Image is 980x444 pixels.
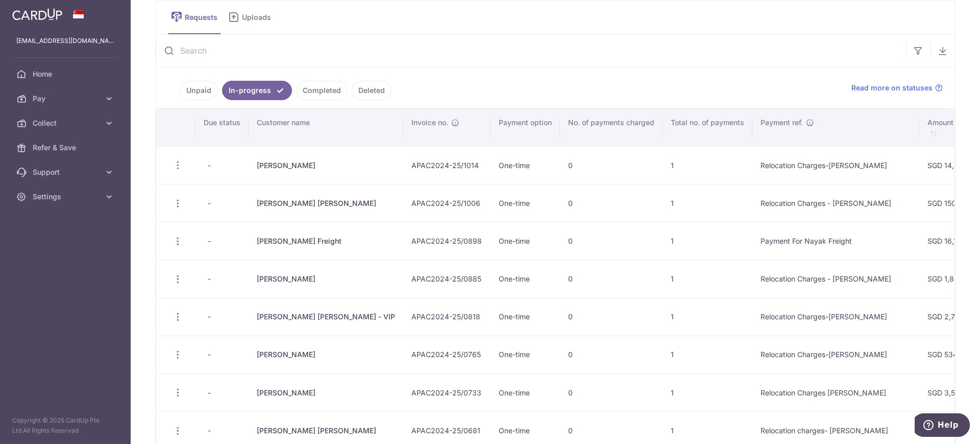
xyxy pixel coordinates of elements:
[204,196,215,211] span: -
[249,184,403,222] td: [PERSON_NAME] [PERSON_NAME]
[204,424,215,438] span: -
[663,373,752,411] td: 1
[663,184,752,222] td: 1
[915,413,970,439] iframe: Opens a widget where you can find more information
[204,158,215,173] span: -
[33,167,100,177] span: Support
[491,222,560,260] td: One-time
[752,298,919,336] td: Relocation Charges-[PERSON_NAME]
[491,109,560,146] th: Payment option
[927,118,968,128] span: Amount due
[204,347,215,362] span: -
[560,184,663,222] td: 0
[663,222,752,260] td: 1
[249,336,403,373] td: [PERSON_NAME]
[403,373,491,411] td: APAC2024-25/0733
[499,118,552,128] span: Payment option
[403,109,491,146] th: Invoice no.
[204,310,215,324] span: -
[249,109,403,146] th: Customer name
[33,143,100,153] span: Refer & Save
[225,1,278,34] a: Uploads
[249,298,403,336] td: [PERSON_NAME] [PERSON_NAME] - VIP
[411,118,448,128] span: Invoice no.
[403,184,491,222] td: APAC2024-25/1006
[663,260,752,298] td: 1
[560,336,663,373] td: 0
[403,298,491,336] td: APAC2024-25/0818
[560,146,663,184] td: 0
[33,118,100,128] span: Collect
[23,7,44,16] span: Help
[204,386,215,400] span: -
[851,83,933,93] span: Read more on statuses
[222,81,292,100] a: In-progress
[663,109,752,146] th: Total no. of payments
[560,222,663,260] td: 0
[249,222,403,260] td: [PERSON_NAME] Freight
[560,373,663,411] td: 0
[663,336,752,373] td: 1
[752,184,919,222] td: Relocation Charges - [PERSON_NAME]
[296,81,348,100] a: Completed
[560,260,663,298] td: 0
[671,118,744,128] span: Total no. of payments
[491,146,560,184] td: One-time
[752,260,919,298] td: Relocation Charges - [PERSON_NAME]
[403,222,491,260] td: APAC2024-25/0898
[242,12,278,22] span: Uploads
[249,260,403,298] td: [PERSON_NAME]
[33,94,100,104] span: Pay
[249,373,403,411] td: [PERSON_NAME]
[180,81,218,100] a: Unpaid
[156,34,906,67] input: Search
[33,192,100,202] span: Settings
[195,109,249,146] th: Due status
[752,146,919,184] td: Relocation Charges-[PERSON_NAME]
[204,234,215,248] span: -
[168,1,221,34] a: Requests
[752,373,919,411] td: Relocation Charges [PERSON_NAME]
[16,36,114,46] p: [EMAIL_ADDRESS][DOMAIN_NAME]
[491,260,560,298] td: One-time
[249,146,403,184] td: [PERSON_NAME]
[568,118,654,128] span: No. of payments charged
[491,336,560,373] td: One-time
[851,83,943,93] a: Read more on statuses
[491,298,560,336] td: One-time
[491,373,560,411] td: One-time
[663,146,752,184] td: 1
[33,69,100,79] span: Home
[560,109,663,146] th: No. of payments charged
[752,336,919,373] td: Relocation Charges-[PERSON_NAME]
[204,272,215,286] span: -
[352,81,391,100] a: Deleted
[403,260,491,298] td: APAC2024-25/0885
[403,146,491,184] td: APAC2024-25/1014
[491,184,560,222] td: One-time
[403,336,491,373] td: APAC2024-25/0765
[560,298,663,336] td: 0
[752,109,919,146] th: Payment ref.
[663,298,752,336] td: 1
[185,12,221,22] span: Requests
[761,118,803,128] span: Payment ref.
[12,8,62,20] img: CardUp
[752,222,919,260] td: Payment For Nayak Freight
